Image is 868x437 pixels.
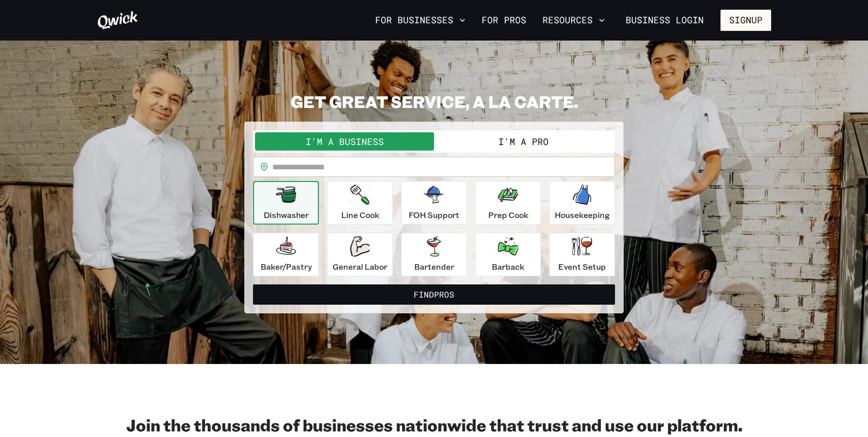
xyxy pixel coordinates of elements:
[253,233,319,276] button: Baker/Pastry
[558,261,606,273] p: Event Setup
[475,181,541,225] button: Prep Cook
[327,233,393,276] button: General Labor
[549,181,615,225] button: Housekeeping
[478,12,530,29] a: For Pros
[434,132,613,151] button: I'm a Pro
[371,12,469,29] button: For Businesses
[555,209,610,221] p: Housekeeping
[720,10,771,31] button: Signup
[264,209,309,221] p: Dishwasher
[549,233,615,276] button: Event Setup
[261,261,312,273] p: Baker/Pastry
[97,415,771,435] h2: Join the thousands of businesses nationwide that trust and use our platform.
[341,209,379,221] p: Line Cook
[488,209,528,221] p: Prep Cook
[414,261,454,273] p: Bartender
[492,261,524,273] p: Barback
[401,233,467,276] button: Bartender
[255,132,434,151] button: I'm a Business
[327,181,393,225] button: Line Cook
[538,12,609,29] button: Resources
[409,209,459,221] p: FOH Support
[475,233,541,276] button: Barback
[401,181,467,225] button: FOH Support
[617,10,712,31] a: Business Login
[333,261,387,273] p: General Labor
[244,91,624,112] h2: GET GREAT SERVICE, A LA CARTE.
[253,181,319,225] button: Dishwasher
[253,284,615,305] button: FindPros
